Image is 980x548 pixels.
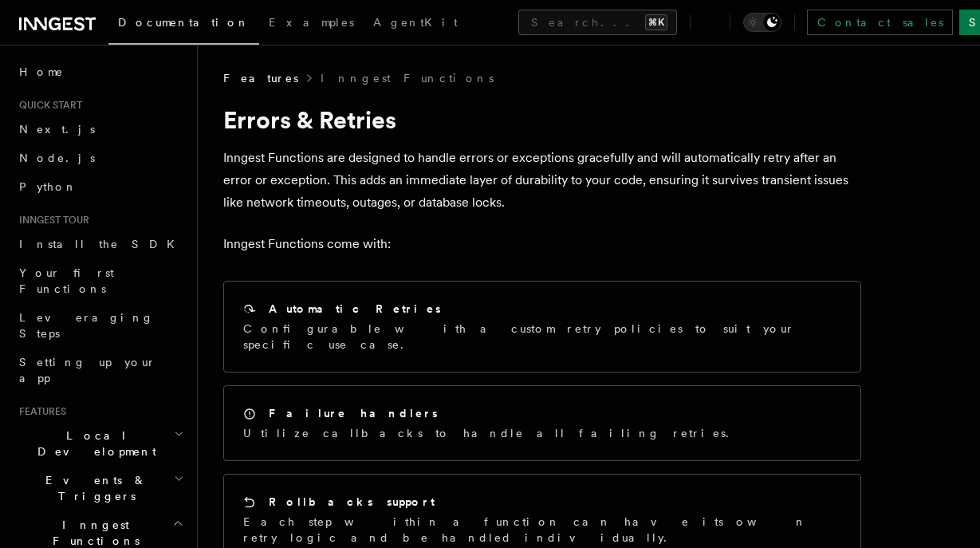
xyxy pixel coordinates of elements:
a: Automatic RetriesConfigurable with a custom retry policies to suit your specific use case. [223,281,861,373]
a: Documentation [108,5,259,45]
button: Local Development [13,421,187,466]
a: Node.js [13,144,187,172]
span: Install the SDK [19,238,184,250]
span: Python [19,180,77,193]
a: Setting up your app [13,348,187,392]
h2: Rollbacks support [269,494,435,510]
p: Inngest Functions come with: [223,233,861,255]
a: Install the SDK [13,230,187,258]
span: AgentKit [373,16,458,29]
span: Home [19,64,64,80]
span: Local Development [13,428,174,459]
span: Next.js [19,123,95,136]
a: Inngest Functions [321,70,494,86]
span: Your first Functions [19,266,114,295]
a: Contact sales [807,10,953,35]
span: Events & Triggers [13,472,174,504]
h1: Errors & Retries [223,105,861,134]
p: Each step within a function can have its own retry logic and be handled individually. [243,514,841,546]
a: Leveraging Steps [13,303,187,348]
span: Documentation [118,16,250,29]
a: Examples [259,5,364,43]
kbd: ⌘K [645,14,667,30]
a: AgentKit [364,5,467,43]
h2: Failure handlers [269,405,438,421]
p: Utilize callbacks to handle all failing retries. [243,425,738,441]
span: Node.js [19,152,95,164]
a: Failure handlersUtilize callbacks to handle all failing retries. [223,385,861,461]
a: Next.js [13,115,187,144]
span: Examples [269,16,354,29]
a: Home [13,57,187,86]
a: Your first Functions [13,258,187,303]
span: Leveraging Steps [19,311,154,340]
button: Events & Triggers [13,466,187,511]
a: Python [13,172,187,201]
button: Toggle dark mode [743,13,781,32]
span: Features [223,70,298,86]
p: Configurable with a custom retry policies to suit your specific use case. [243,321,841,353]
button: Search...⌘K [518,10,677,35]
span: Quick start [13,99,82,112]
span: Features [13,405,66,418]
h2: Automatic Retries [269,301,441,317]
p: Inngest Functions are designed to handle errors or exceptions gracefully and will automatically r... [223,147,861,214]
span: Inngest tour [13,214,89,227]
span: Setting up your app [19,356,156,384]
